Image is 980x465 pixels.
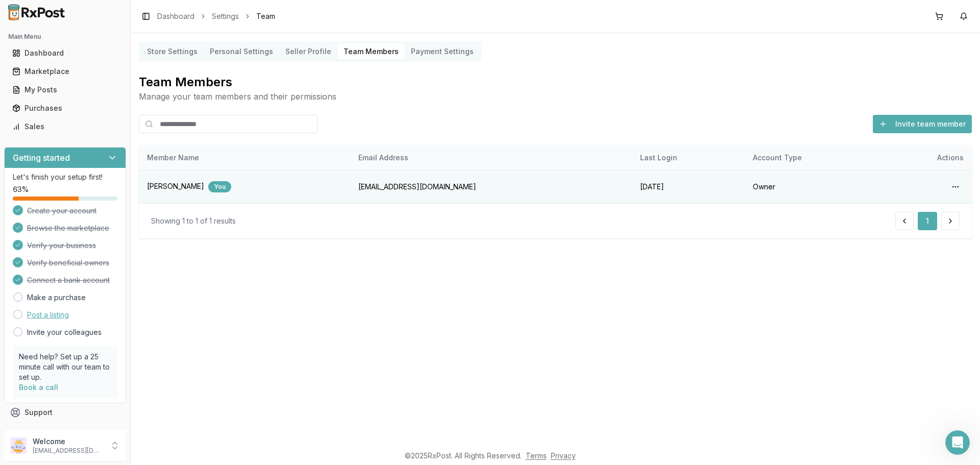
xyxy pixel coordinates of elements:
td: [EMAIL_ADDRESS][DOMAIN_NAME] [350,170,632,203]
th: Email Address [350,145,632,170]
button: Invite team member [873,115,972,133]
div: My Posts [12,85,118,95]
div: Showing 1 to 1 of 1 results [151,216,236,226]
a: Dashboard [157,11,194,21]
button: Team Members [337,43,405,60]
a: Purchases [8,99,122,117]
span: Verify your business [27,240,96,251]
button: Store Settings [141,43,204,60]
button: Personal Settings [204,43,279,60]
th: Last Login [632,145,745,170]
a: Marketplace [8,62,122,81]
button: Sales [4,118,126,135]
a: Terms [526,451,547,460]
button: Purchases [4,100,126,116]
button: 1 [918,212,937,230]
a: Make a purchase [27,292,86,303]
span: Team [256,11,275,21]
h2: Team Members [139,74,972,90]
h2: Main Menu [8,33,122,41]
a: Book a call [19,383,58,391]
th: Actions [882,145,972,170]
img: RxPost Logo [4,4,69,20]
div: You [208,181,231,192]
span: Verify beneficial owners [27,258,109,268]
a: My Posts [8,81,122,99]
h3: Getting started [13,152,70,164]
img: User avatar [10,437,27,454]
div: Dashboard [12,48,118,58]
p: [EMAIL_ADDRESS][DOMAIN_NAME] [33,447,104,455]
a: Privacy [551,451,576,460]
div: Purchases [12,103,118,113]
span: Create your account [27,206,96,216]
th: Account Type [745,145,882,170]
a: Sales [8,117,122,136]
p: Let's finish your setup first! [13,172,117,182]
button: Support [4,403,126,422]
p: Manage your team members and their permissions [139,90,972,103]
nav: breadcrumb [157,11,275,21]
button: Feedback [4,422,126,440]
p: Need help? Set up a 25 minute call with our team to set up. [19,352,111,382]
span: Feedback [24,426,59,436]
iframe: Intercom live chat [945,430,970,455]
button: My Posts [4,82,126,98]
a: Dashboard [8,44,122,62]
span: Connect a bank account [27,275,110,285]
div: Sales [12,121,118,132]
td: [DATE] [632,170,745,203]
a: Settings [212,11,239,21]
button: Marketplace [4,63,126,80]
button: Payment Settings [405,43,480,60]
div: Owner [753,182,874,192]
button: Dashboard [4,45,126,61]
a: Post a listing [27,310,69,320]
span: Browse the marketplace [27,223,109,233]
a: Invite your colleagues [27,327,102,337]
th: Member Name [139,145,350,170]
p: Welcome [33,436,104,447]
div: Marketplace [12,66,118,77]
span: 63 % [13,184,29,194]
td: [PERSON_NAME] [139,170,350,203]
button: Seller Profile [279,43,337,60]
